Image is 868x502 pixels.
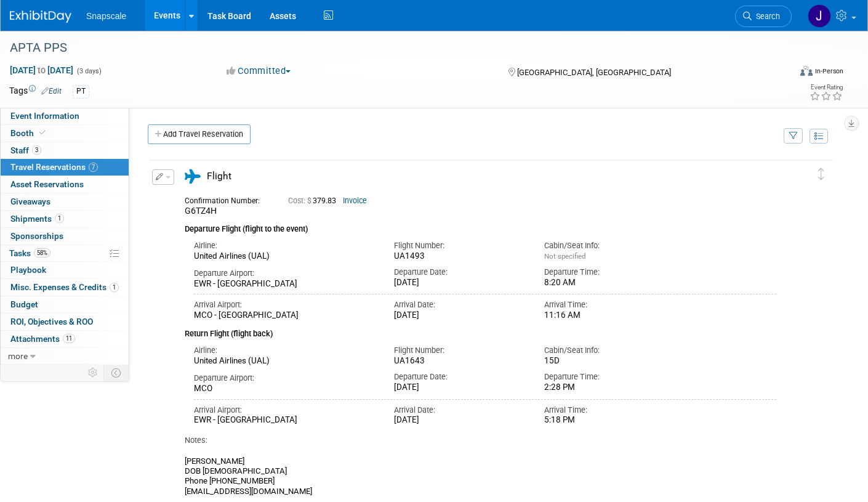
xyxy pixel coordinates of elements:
div: [DATE] [394,278,526,288]
div: Notes: [185,435,776,446]
img: Jennifer Benedict [808,4,831,28]
a: Search [735,6,792,27]
a: Sponsorships [1,228,129,245]
a: Playbook [1,262,129,278]
span: 1 [110,283,119,292]
span: [GEOGRAPHIC_DATA], [GEOGRAPHIC_DATA] [517,68,671,77]
div: Confirmation Number: [185,193,270,206]
span: Snapscale [86,11,126,21]
span: G6TZ4H [185,206,217,216]
a: Event Information [1,108,129,124]
div: 8:20 AM [544,278,676,288]
span: Asset Reservations [10,179,84,189]
a: Tasks58% [1,245,129,262]
div: Departure Time: [544,267,676,278]
div: [DATE] [394,415,526,426]
div: Arrival Date: [394,299,526,310]
span: Shipments [10,214,64,224]
div: [DATE] [394,310,526,321]
div: United Airlines (UAL) [194,251,376,262]
span: Cost: $ [288,196,313,205]
div: Return Flight (flight back) [185,321,776,340]
div: 11:16 AM [544,310,676,321]
a: Invoice [343,196,367,205]
button: Committed [222,65,295,78]
span: Flight [207,171,231,182]
div: Airline: [194,240,376,251]
div: Departure Airport: [194,373,376,384]
span: Not specified [544,252,585,261]
div: Event Format [720,64,843,83]
a: Booth [1,125,129,142]
a: Travel Reservations7 [1,159,129,176]
span: 7 [89,163,98,172]
div: Departure Flight (flight to the event) [185,217,776,235]
span: 3 [32,145,41,155]
i: Flight [185,169,201,184]
td: Tags [9,84,62,99]
a: ROI, Objectives & ROO [1,314,129,330]
a: Attachments11 [1,331,129,347]
i: Filter by Traveler [789,132,798,140]
div: EWR - [GEOGRAPHIC_DATA] [194,415,376,426]
span: [DATE] [DATE] [9,65,74,76]
div: Arrival Time: [544,299,676,310]
span: Travel Reservations [10,162,98,172]
div: Arrival Time: [544,405,676,416]
a: Asset Reservations [1,176,129,193]
div: United Airlines (UAL) [194,356,376,366]
span: Misc. Expenses & Credits [10,282,119,292]
div: Arrival Airport: [194,299,376,310]
div: Event Rating [810,84,843,91]
td: Personalize Event Tab Strip [82,365,104,381]
span: (3 days) [76,67,102,75]
div: UA1493 [394,251,526,262]
span: more [8,351,28,361]
span: Sponsorships [10,231,63,241]
span: 1 [55,214,64,223]
span: Staff [10,145,41,155]
div: UA1643 [394,356,526,366]
a: Shipments1 [1,211,129,227]
div: EWR - [GEOGRAPHIC_DATA] [194,279,376,289]
div: Departure Time: [544,371,676,383]
a: Giveaways [1,193,129,210]
div: Departure Date: [394,371,526,383]
div: MCO - [GEOGRAPHIC_DATA] [194,310,376,321]
span: Booth [10,128,48,138]
a: Add Travel Reservation [148,124,251,144]
a: Staff3 [1,142,129,159]
div: Departure Date: [394,267,526,278]
div: Airline: [194,345,376,356]
div: In-Person [814,67,843,76]
div: 2:28 PM [544,383,676,393]
span: Search [752,12,780,21]
div: 5:18 PM [544,415,676,426]
span: ROI, Objectives & ROO [10,317,93,326]
img: Format-Inperson.png [800,66,813,76]
div: Flight Number: [394,240,526,251]
i: Click and drag to move item [818,168,824,180]
span: to [36,65,47,75]
div: Arrival Airport: [194,405,376,416]
div: [DATE] [394,383,526,393]
div: MCO [194,384,376,394]
div: Arrival Date: [394,405,526,416]
div: Cabin/Seat Info: [544,345,676,356]
div: [PERSON_NAME] DOB [DEMOGRAPHIC_DATA] Phone [PHONE_NUMBER] [EMAIL_ADDRESS][DOMAIN_NAME] [185,446,776,496]
a: Misc. Expenses & Credits1 [1,279,129,296]
div: Cabin/Seat Info: [544,240,676,251]
div: PT [73,85,89,98]
i: Booth reservation complete [39,129,46,136]
div: APTA PPS [6,37,773,59]
span: Tasks [9,248,50,258]
div: 15D [544,356,676,366]
div: Flight Number: [394,345,526,356]
span: Playbook [10,265,46,275]
a: Edit [41,87,62,95]
span: Attachments [10,334,75,344]
span: Giveaways [10,196,50,206]
a: Budget [1,296,129,313]
img: ExhibitDay [10,10,71,23]
div: Departure Airport: [194,268,376,279]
